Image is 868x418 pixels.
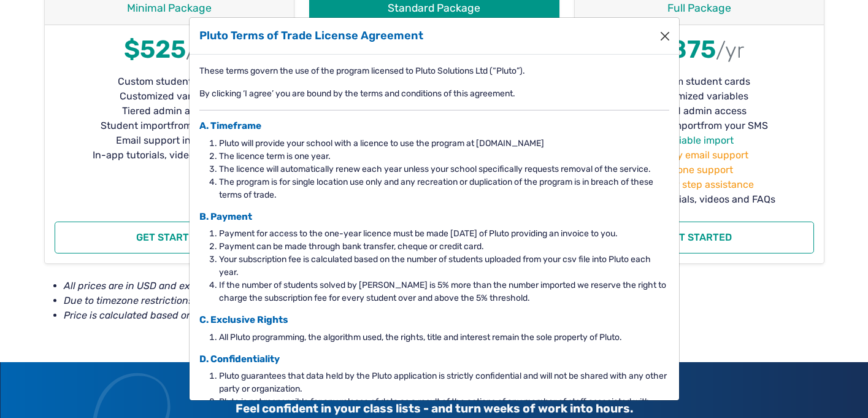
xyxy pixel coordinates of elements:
li: The licence term is one year. [219,150,669,163]
li: The program is for single location use only and any recreation or duplication of the program is i... [219,176,669,201]
li: All Pluto programming, the algorithm used, the rights, title and interest remain the sole propert... [219,331,669,344]
li: Payment can be made through bank transfer, cheque or credit card. [219,240,669,253]
h4: D. Confidentiality [199,354,669,365]
button: Close [656,27,674,45]
h4: A. Timeframe [199,120,669,131]
li: Pluto will provide your school with a licence to use the program at [DOMAIN_NAME] [219,137,669,150]
h4: B. Payment [199,211,669,222]
li: The licence will automatically renew each year unless your school specifically requests removal o... [219,163,669,176]
p: These terms govern the use of the program licensed to Pluto Solutions Ltd (“Pluto”). [199,64,669,77]
li: Payment for access to the one-year licence must be made [DATE] of Pluto providing an invoice to you. [219,227,669,240]
p: By clicking ‘I agree’ you are bound by the terms and conditions of this agreement. [199,87,669,100]
li: If the number of students solved by [PERSON_NAME] is 5% more than the number imported we reserve ... [219,279,669,304]
h2: Pluto Terms of Trade License Agreement [199,28,423,44]
li: Your subscription fee is calculated based on the number of students uploaded from your csv file i... [219,253,669,279]
h4: C. Exclusive Rights [199,314,669,325]
li: Pluto guarantees that data held by the Pluto application is strictly confidential and will not be... [219,370,669,395]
